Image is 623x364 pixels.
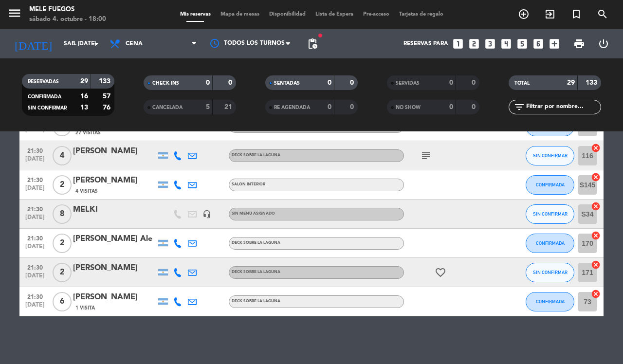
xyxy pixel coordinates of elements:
div: Mele Fuegos [29,5,106,15]
span: Mis reservas [175,12,216,17]
span: [DATE] [23,127,47,138]
i: looks_6 [532,37,545,50]
span: Pre-acceso [358,12,394,17]
span: 6 [53,292,72,311]
i: looks_5 [516,37,529,50]
i: cancel [591,260,601,270]
div: [PERSON_NAME] [73,174,156,187]
div: [PERSON_NAME] [73,262,156,274]
span: SENTADAS [274,81,300,86]
strong: 76 [103,104,112,111]
span: 21:30 [23,203,47,214]
i: search [597,8,608,20]
span: RE AGENDADA [274,105,310,110]
span: 27 Visitas [75,129,101,137]
i: favorite_border [435,267,446,278]
i: cancel [591,201,601,211]
strong: 0 [449,79,453,86]
span: CONFIRMADA [28,94,61,99]
div: [PERSON_NAME] Ale [73,233,156,245]
strong: 0 [350,79,356,86]
strong: 5 [206,104,210,110]
i: turned_in_not [570,8,582,20]
span: Cena [126,40,143,47]
i: add_box [548,37,561,50]
strong: 0 [472,79,477,86]
i: arrow_drop_down [91,38,102,50]
span: CONFIRMADA [536,240,565,246]
span: DECK SOBRE LA LAGUNA [232,270,280,274]
span: SIN CONFIRMAR [28,106,67,110]
span: [DATE] [23,214,47,225]
i: cancel [591,231,601,240]
div: [PERSON_NAME] [73,291,156,304]
span: DECK SOBRE LA LAGUNA [232,299,280,303]
span: Mapa de mesas [216,12,264,17]
i: filter_list [513,101,525,113]
span: DECK SOBRE LA LAGUNA [232,241,280,245]
input: Filtrar por nombre... [525,102,601,112]
span: 1 Visita [75,304,95,312]
span: SIN CONFIRMAR [533,211,568,217]
span: 21:30 [23,174,47,185]
i: headset_mic [202,210,211,218]
span: 4 [53,146,72,165]
strong: 0 [328,104,331,110]
button: SIN CONFIRMAR [526,263,574,282]
span: NO SHOW [396,105,421,110]
span: [DATE] [23,156,47,167]
span: Lista de Espera [311,12,358,17]
span: 21:30 [23,145,47,156]
strong: 0 [228,79,234,86]
span: 21:30 [23,261,47,273]
span: CANCELADA [152,105,183,110]
div: MELKI [73,203,156,216]
span: Tarjetas de regalo [394,12,448,17]
span: fiber_manual_record [317,33,323,38]
i: exit_to_app [544,8,556,20]
span: CONFIRMADA [536,299,565,304]
span: [DATE] [23,185,47,196]
button: CONFIRMADA [526,234,574,253]
strong: 133 [586,79,599,86]
button: CONFIRMADA [526,175,574,195]
span: 8 [53,204,72,224]
button: SIN CONFIRMAR [526,204,574,224]
span: Reservas para [403,40,448,47]
span: 21:30 [23,291,47,302]
span: [DATE] [23,302,47,313]
i: cancel [591,172,601,182]
span: DECK SOBRE LA LAGUNA [232,153,280,157]
strong: 0 [472,104,477,110]
span: 2 [53,234,72,253]
span: SALON INTERIOR [232,182,265,186]
button: menu [7,6,22,24]
span: [DATE] [23,273,47,284]
strong: 133 [99,78,112,85]
div: LOG OUT [591,29,616,58]
span: SERVIDAS [396,81,420,86]
span: print [573,38,585,50]
strong: 21 [224,104,234,110]
strong: 29 [567,79,575,86]
i: power_settings_new [598,38,609,50]
span: Sin menú asignado [232,212,275,216]
i: menu [7,6,22,20]
i: add_circle_outline [518,8,530,20]
span: [DATE] [23,243,47,255]
i: cancel [591,143,601,153]
i: looks_two [468,37,480,50]
div: [PERSON_NAME] [73,145,156,158]
strong: 0 [350,104,356,110]
span: CONFIRMADA [536,182,565,187]
span: RESERVADAS [28,79,59,84]
strong: 29 [80,78,88,85]
i: subject [420,150,432,162]
span: TOTAL [514,81,530,86]
strong: 0 [206,79,210,86]
span: pending_actions [307,38,318,50]
strong: 57 [103,93,112,100]
strong: 0 [328,79,331,86]
button: SIN CONFIRMAR [526,146,574,165]
div: sábado 4. octubre - 18:00 [29,15,106,24]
